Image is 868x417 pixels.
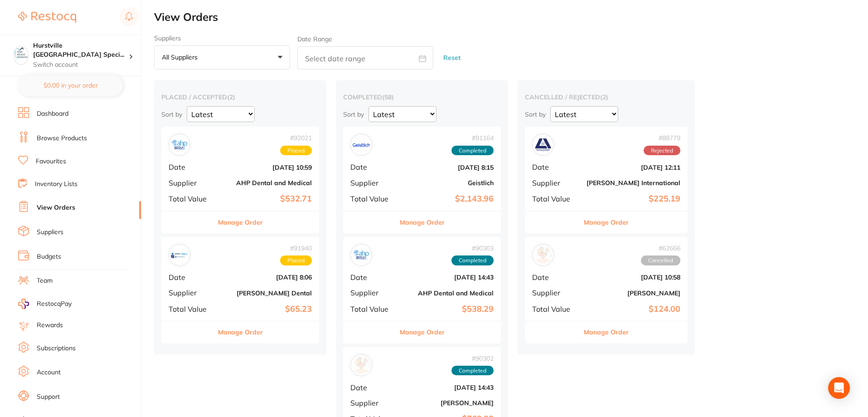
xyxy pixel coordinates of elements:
[169,289,214,297] span: Supplier
[37,109,68,118] a: Dashboard
[297,46,433,69] input: Select date range
[532,289,579,297] span: Supplier
[587,179,680,186] b: [PERSON_NAME] International
[353,357,370,374] img: Henry Schein Halas
[451,255,494,265] span: Completed
[400,321,445,343] button: Manage Order
[171,136,188,153] img: AHP Dental and Medical
[169,305,214,313] span: Total Value
[532,163,579,171] span: Date
[33,60,129,69] p: Switch account
[37,252,61,261] a: Budgets
[441,46,463,70] button: Reset
[169,195,214,203] span: Total Value
[161,110,182,118] p: Sort by
[451,245,494,252] span: # 90303
[525,110,546,118] p: Sort by
[534,136,552,153] img: Livingstone International
[644,134,680,142] span: # 88779
[350,163,396,171] span: Date
[641,255,680,265] span: Cancelled
[154,45,290,70] button: All suppliers
[641,245,680,252] span: # 62666
[587,304,680,314] b: $124.00
[161,237,319,343] div: Erskine Dental#91940PlacedDate[DATE] 8:06Supplier[PERSON_NAME] DentalTotal Value$65.23Manage Order
[37,299,72,309] span: RestocqPay
[171,246,188,264] img: Erskine Dental
[154,34,290,42] label: Suppliers
[18,7,76,28] a: Restocq Logo
[35,180,78,189] a: Inventory Lists
[353,246,370,264] img: AHP Dental and Medical
[403,289,494,297] b: AHP Dental and Medical
[169,273,214,281] span: Date
[221,179,312,186] b: AHP Dental and Medical
[37,344,76,353] a: Subscriptions
[280,134,312,142] span: # 92021
[644,146,680,156] span: Rejected
[451,355,494,362] span: # 90302
[534,246,552,264] img: Henry Schein Halas
[169,163,214,171] span: Date
[18,74,123,96] button: $0.00 in your order
[280,245,312,252] span: # 91940
[350,179,396,187] span: Supplier
[33,41,129,59] h4: Hurstville Sydney Specialist Periodontics
[403,304,494,314] b: $538.29
[403,194,494,204] b: $2,143.96
[587,164,680,171] b: [DATE] 12:11
[587,289,680,297] b: [PERSON_NAME]
[37,134,87,143] a: Browse Products
[18,299,29,309] img: RestocqPay
[343,93,501,101] h2: completed ( 58 )
[584,211,629,233] button: Manage Order
[403,399,494,407] b: [PERSON_NAME]
[350,305,396,313] span: Total Value
[218,211,263,233] button: Manage Order
[403,164,494,171] b: [DATE] 8:15
[532,273,579,281] span: Date
[218,321,263,343] button: Manage Order
[37,321,63,330] a: Rewards
[221,289,312,297] b: [PERSON_NAME] Dental
[161,93,319,101] h2: placed / accepted ( 2 )
[36,157,66,166] a: Favourites
[297,35,332,43] label: Date Range
[343,110,364,118] p: Sort by
[587,274,680,281] b: [DATE] 10:58
[221,274,312,281] b: [DATE] 8:06
[828,377,850,399] div: Open Intercom Messenger
[37,392,60,402] a: Support
[161,127,319,233] div: AHP Dental and Medical#92021PlacedDate[DATE] 10:59SupplierAHP Dental and MedicalTotal Value$532.7...
[350,399,396,407] span: Supplier
[221,164,312,171] b: [DATE] 10:59
[532,305,579,313] span: Total Value
[403,384,494,391] b: [DATE] 14:43
[37,203,75,212] a: View Orders
[18,12,76,23] img: Restocq Logo
[403,179,494,186] b: Geistlich
[403,274,494,281] b: [DATE] 14:43
[280,146,312,156] span: Placed
[525,93,688,101] h2: cancelled / rejected ( 2 )
[221,194,312,204] b: $532.71
[350,195,396,203] span: Total Value
[18,299,72,309] a: RestocqPay
[587,194,680,204] b: $225.19
[451,146,494,156] span: Completed
[532,179,579,187] span: Supplier
[169,179,214,187] span: Supplier
[451,134,494,142] span: # 91164
[162,53,201,61] p: All suppliers
[154,11,868,24] h2: View Orders
[400,211,445,233] button: Manage Order
[353,136,370,153] img: Geistlich
[350,289,396,297] span: Supplier
[37,276,53,285] a: Team
[280,255,312,265] span: Placed
[350,273,396,281] span: Date
[37,228,63,237] a: Suppliers
[14,46,28,60] img: Hurstville Sydney Specialist Periodontics
[451,366,494,376] span: Completed
[584,321,629,343] button: Manage Order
